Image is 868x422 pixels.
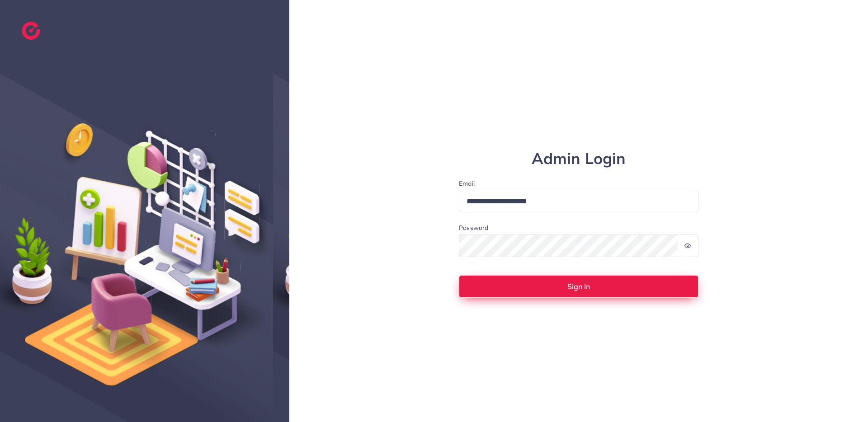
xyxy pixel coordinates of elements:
label: Password [459,223,488,232]
h1: Admin Login [459,150,698,168]
img: logo [22,22,40,40]
label: Email [459,179,698,188]
button: Sign In [459,275,698,298]
span: Sign In [567,283,590,290]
